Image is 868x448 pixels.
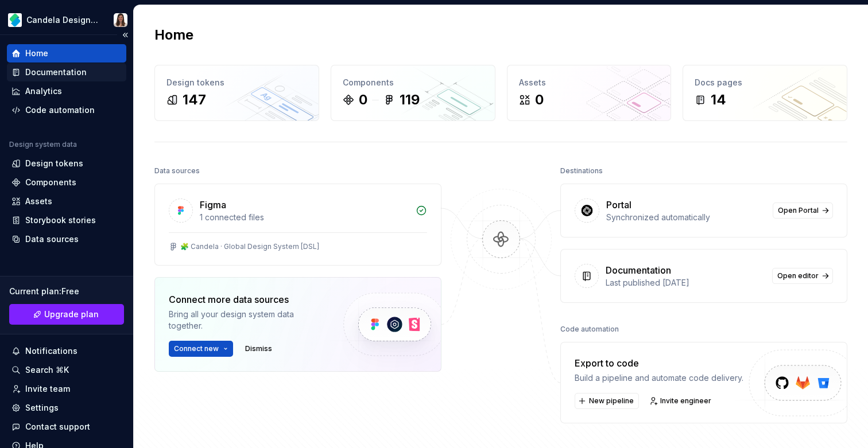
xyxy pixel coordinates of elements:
[2,7,131,32] button: Candela Design SystemAlba Fernández
[777,271,819,281] span: Open editor
[331,65,495,121] a: Components0119
[7,44,126,63] a: Home
[7,361,126,379] button: Search ⌘K
[25,421,90,433] div: Contact support
[114,13,127,27] img: Alba Fernández
[245,344,272,353] span: Dismiss
[7,173,126,192] a: Components
[9,140,77,149] div: Design system data
[25,177,76,188] div: Components
[25,364,69,376] div: Search ⌘K
[180,242,319,251] div: 🧩 Candela · Global Design System [DSL]
[25,196,52,207] div: Assets
[25,85,62,97] div: Analytics
[169,341,233,357] button: Connect new
[25,48,48,59] div: Home
[183,91,206,109] div: 147
[359,91,367,109] div: 0
[507,65,672,121] a: Assets0
[400,91,420,109] div: 119
[25,345,77,357] div: Notifications
[575,372,743,384] div: Build a pipeline and automate code delivery.
[25,402,59,414] div: Settings
[589,396,634,406] span: New pipeline
[154,26,193,44] h2: Home
[606,198,631,212] div: Portal
[606,263,671,277] div: Documentation
[166,77,307,88] div: Design tokens
[26,14,100,26] div: Candela Design System
[154,65,319,121] a: Design tokens147
[169,309,324,332] div: Bring all your design system data together.
[7,154,126,173] a: Design tokens
[646,393,716,409] a: Invite engineer
[8,13,22,27] img: c380b879-9b82-4260-8423-361950e129af.png
[7,82,126,100] a: Analytics
[7,380,126,398] a: Invite team
[25,383,70,395] div: Invite team
[7,230,126,248] a: Data sources
[606,277,765,289] div: Last published [DATE]
[660,396,711,406] span: Invite engineer
[711,91,726,109] div: 14
[606,212,766,223] div: Synchronized automatically
[25,158,83,169] div: Design tokens
[535,91,544,109] div: 0
[169,293,324,306] div: Connect more data sources
[154,163,200,179] div: Data sources
[25,215,96,226] div: Storybook stories
[117,27,133,43] button: Collapse sidebar
[7,342,126,360] button: Notifications
[575,356,743,370] div: Export to code
[519,77,660,88] div: Assets
[240,341,277,357] button: Dismiss
[25,104,95,116] div: Code automation
[343,77,483,88] div: Components
[7,101,126,119] a: Code automation
[25,233,79,245] div: Data sources
[7,399,126,417] a: Settings
[778,206,819,215] span: Open Portal
[200,198,226,212] div: Figma
[7,63,126,81] a: Documentation
[25,67,87,78] div: Documentation
[7,418,126,436] button: Contact support
[200,212,409,223] div: 1 connected files
[773,202,833,219] a: Open Portal
[560,321,619,337] div: Code automation
[772,268,833,284] a: Open editor
[7,192,126,211] a: Assets
[44,309,99,320] span: Upgrade plan
[174,344,219,353] span: Connect new
[560,163,603,179] div: Destinations
[575,393,639,409] button: New pipeline
[683,65,847,121] a: Docs pages14
[7,211,126,229] a: Storybook stories
[154,184,441,266] a: Figma1 connected files🧩 Candela · Global Design System [DSL]
[9,304,124,325] a: Upgrade plan
[9,286,124,297] div: Current plan : Free
[695,77,835,88] div: Docs pages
